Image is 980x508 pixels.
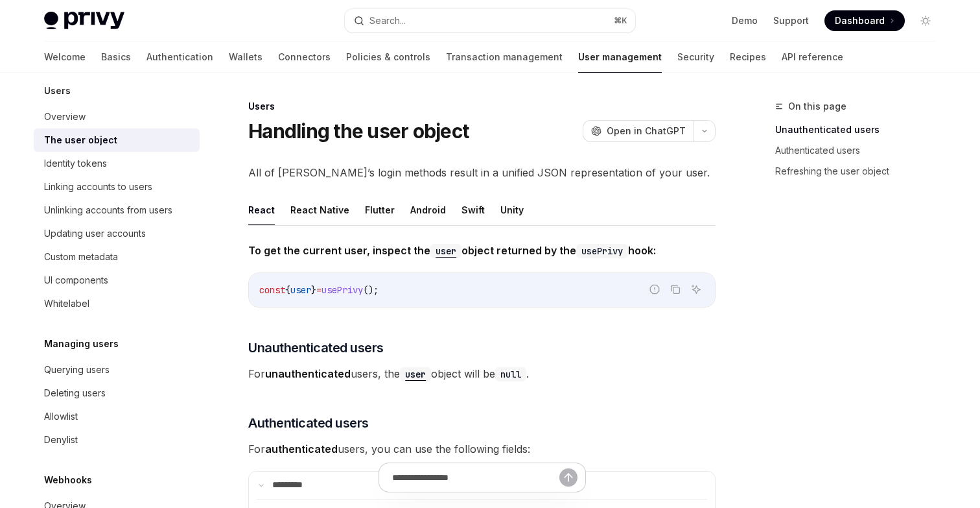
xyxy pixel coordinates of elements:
[730,42,766,73] a: Recipes
[44,109,86,125] div: Overview
[559,468,577,487] button: Send message
[410,195,446,225] button: Android
[34,222,200,245] a: Updating user accounts
[44,472,92,488] h5: Webhooks
[44,249,118,265] div: Custom metadata
[667,281,684,298] button: Copy the contents from the code block
[915,10,936,31] button: Toggle dark mode
[44,226,146,241] div: Updating user accounts
[346,42,430,73] a: Policies & controls
[576,244,628,258] code: usePrivy
[732,14,758,27] a: Demo
[44,156,107,171] div: Identity tokens
[495,367,526,381] code: null
[788,99,846,114] span: On this page
[782,42,843,73] a: API reference
[775,161,946,182] a: Refreshing the user object
[311,284,316,296] span: }
[44,296,89,311] div: Whitelabel
[248,100,716,113] div: Users
[248,163,716,182] span: All of [PERSON_NAME]’s login methods result in a unified JSON representation of your user.
[44,272,108,288] div: UI components
[430,244,461,257] a: user
[775,140,946,161] a: Authenticated users
[34,269,200,292] a: UI components
[285,284,290,296] span: {
[44,12,124,30] img: light logo
[607,125,686,138] span: Open in ChatGPT
[34,175,200,199] a: Linking accounts to users
[345,9,635,32] button: Search...⌘K
[44,336,119,352] h5: Managing users
[259,284,285,296] span: const
[248,440,716,458] span: For users, you can use the following fields:
[34,199,200,222] a: Unlinking accounts from users
[248,414,369,432] span: Authenticated users
[34,381,200,405] a: Deleting users
[44,202,172,218] div: Unlinking accounts from users
[363,284,379,296] span: ();
[278,42,331,73] a: Connectors
[265,367,351,380] strong: unauthenticated
[101,42,131,73] a: Basics
[44,409,78,424] div: Allowlist
[446,42,563,73] a: Transaction management
[34,292,200,315] a: Whitelabel
[773,14,809,27] a: Support
[400,367,431,381] code: user
[646,281,663,298] button: Report incorrect code
[34,152,200,175] a: Identity tokens
[44,385,106,401] div: Deleting users
[578,42,662,73] a: User management
[677,42,714,73] a: Security
[34,128,200,152] a: The user object
[146,42,213,73] a: Authentication
[34,358,200,381] a: Querying users
[461,195,485,225] button: Swift
[248,244,656,257] strong: To get the current user, inspect the object returned by the hook:
[316,284,321,296] span: =
[365,195,395,225] button: Flutter
[369,13,406,29] div: Search...
[775,119,946,140] a: Unauthenticated users
[34,245,200,269] a: Custom metadata
[44,132,117,148] div: The user object
[500,195,524,225] button: Unity
[34,428,200,452] a: Denylist
[430,244,461,258] code: user
[248,195,275,225] button: React
[400,367,431,380] a: user
[44,179,152,195] div: Linking accounts to users
[614,16,627,26] span: ⌘ K
[265,442,338,455] strong: authenticated
[290,284,311,296] span: user
[824,10,905,31] a: Dashboard
[229,42,262,73] a: Wallets
[688,281,705,298] button: Ask AI
[44,432,78,448] div: Denylist
[44,362,110,378] div: Querying users
[248,339,384,357] span: Unauthenticated users
[321,284,363,296] span: usePrivy
[34,405,200,428] a: Allowlist
[34,105,200,128] a: Overview
[248,119,469,143] h1: Handling the user object
[248,365,716,383] span: For users, the object will be .
[44,42,86,73] a: Welcome
[583,120,694,142] button: Open in ChatGPT
[835,14,885,27] span: Dashboard
[290,195,349,225] button: React Native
